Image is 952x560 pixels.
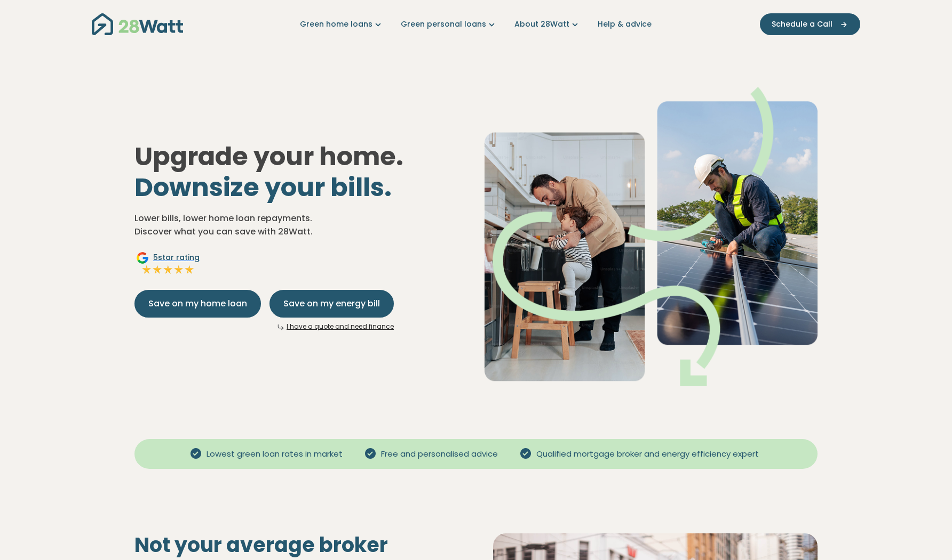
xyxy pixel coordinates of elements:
h1: Upgrade your home. [134,141,467,202]
img: Full star [163,264,173,275]
img: Dad helping toddler [485,87,818,386]
span: Save on my home loan [148,297,247,310]
p: Lower bills, lower home loan repayments. Discover what you can save with 28Watt. [134,212,467,239]
a: I have a quote and need finance [287,322,394,331]
img: Full star [184,264,195,275]
span: Lowest green loan rates in market [202,448,347,460]
nav: Main navigation [92,11,860,38]
a: Green personal loans [401,19,497,30]
span: Downsize your bills. [134,169,392,205]
button: Save on my home loan [134,290,261,318]
button: Schedule a Call [760,13,860,35]
span: Qualified mortgage broker and energy efficiency expert [532,448,763,460]
img: Full star [152,264,163,275]
span: Free and personalised advice [377,448,502,460]
button: Save on my energy bill [269,290,394,318]
a: About 28Watt [514,19,581,30]
span: Schedule a Call [772,19,832,30]
span: Save on my energy bill [283,297,380,310]
img: Google [136,251,149,264]
h2: Not your average broker [134,533,459,557]
span: 5 star rating [153,252,200,263]
img: 28Watt [92,13,183,35]
img: Full star [173,264,184,275]
a: Google5star ratingFull starFull starFull starFull starFull star [134,251,201,277]
a: Green home loans [300,19,384,30]
img: Full star [141,264,152,275]
a: Help & advice [598,19,652,30]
